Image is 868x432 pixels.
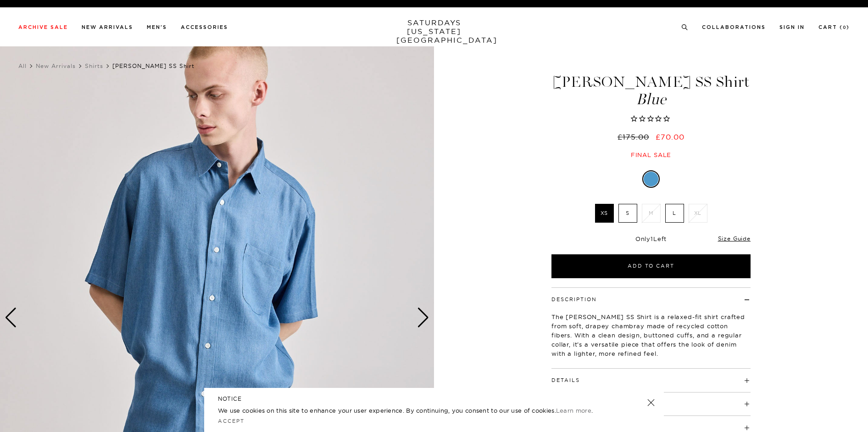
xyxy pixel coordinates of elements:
[551,378,580,383] button: Details
[18,62,27,69] a: All
[843,26,846,30] small: 0
[218,418,245,424] a: Accept
[181,25,228,30] a: Accessories
[396,18,472,45] a: SATURDAYS[US_STATE][GEOGRAPHIC_DATA]
[18,25,68,30] a: Archive Sale
[550,92,752,107] span: Blue
[718,235,751,242] a: Size Guide
[644,172,658,186] label: Blue
[551,312,751,358] p: The [PERSON_NAME] SS Shirt is a relaxed-fit shirt crafted from soft, drapey chambray made of recy...
[218,395,650,403] h5: NOTICE
[36,62,76,69] a: New Arrivals
[550,114,752,124] span: Rated 0.0 out of 5 stars 0 reviews
[218,406,618,415] p: We use cookies on this site to enhance your user experience. By continuing, you consent to our us...
[147,25,167,30] a: Men's
[651,235,653,242] span: 1
[5,308,17,328] div: Previous slide
[665,204,684,223] label: L
[779,25,805,30] a: Sign In
[551,297,597,302] button: Description
[618,132,653,141] del: £175.00
[550,151,752,159] div: Final sale
[702,25,766,30] a: Collaborations
[618,204,637,223] label: S
[85,62,103,69] a: Shirts
[818,25,850,30] a: Cart (0)
[550,74,752,107] h1: [PERSON_NAME] SS Shirt
[551,235,751,243] div: Only Left
[551,254,751,278] button: Add to Cart
[82,25,133,30] a: New Arrivals
[556,407,591,414] a: Learn more
[112,62,195,69] span: [PERSON_NAME] SS Shirt
[417,308,429,328] div: Next slide
[656,132,684,141] span: £70.00
[595,204,614,223] label: XS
